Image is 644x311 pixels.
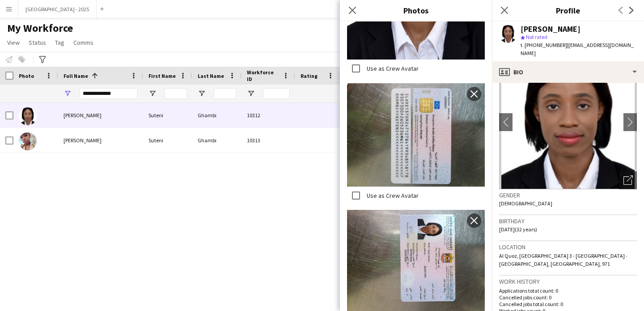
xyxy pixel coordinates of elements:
[492,4,644,16] h3: Profile
[214,88,236,99] input: Last Name Filter Input
[70,37,97,48] a: Comms
[499,55,637,189] img: Crew avatar or photo
[51,37,68,48] a: Tag
[499,301,637,307] p: Cancelled jobs total count: 0
[619,171,637,189] div: Open photos pop-in
[499,243,637,251] h3: Location
[499,226,537,233] span: [DATE] (32 years)
[192,103,241,128] div: Ghambi
[521,42,567,48] span: t. [PHONE_NUMBER]
[64,89,72,98] button: Open Filter Menu
[80,88,138,99] input: Full Name Filter Input
[365,64,419,72] label: Use as Crew Avatar
[55,38,64,47] span: Tag
[37,54,48,65] app-action-btn: Advanced filters
[148,89,157,98] button: Open Filter Menu
[347,83,485,187] img: Crew photo 854684
[148,72,176,79] span: First Name
[340,4,492,16] h3: Photos
[521,25,580,33] div: [PERSON_NAME]
[165,88,187,99] input: First Name Filter Input
[263,88,290,99] input: Workforce ID Filter Input
[19,72,34,79] span: Photo
[247,69,279,82] span: Workforce ID
[492,61,644,83] div: Bio
[521,42,634,56] span: | [EMAIL_ADDRESS][DOMAIN_NAME]
[64,137,102,144] span: [PERSON_NAME]
[7,21,73,35] span: My Workforce
[526,34,547,40] span: Not rated
[247,89,255,98] button: Open Filter Menu
[499,217,637,225] h3: Birthday
[198,89,206,98] button: Open Filter Menu
[192,128,241,153] div: Ghambi
[143,103,192,128] div: Suteni
[73,38,93,47] span: Comms
[499,252,627,267] span: Al Quoz, [GEOGRAPHIC_DATA] 3 - [GEOGRAPHIC_DATA] - [GEOGRAPHIC_DATA], [GEOGRAPHIC_DATA], 971
[499,294,637,301] p: Cancelled jobs count: 0
[143,128,192,153] div: Suteni
[19,107,37,125] img: Suteni Ghambi
[241,103,295,128] div: 10312
[499,277,637,285] h3: Work history
[4,37,23,48] a: View
[499,287,637,294] p: Applications total count: 0
[499,200,552,207] span: [DEMOGRAPHIC_DATA]
[25,37,50,48] a: Status
[19,132,37,150] img: Suteni Ghambi
[64,112,102,119] span: [PERSON_NAME]
[198,72,224,79] span: Last Name
[7,38,20,47] span: View
[64,72,88,79] span: Full Name
[241,128,295,153] div: 10313
[365,191,419,199] label: Use as Crew Avatar
[29,38,46,47] span: Status
[301,72,318,79] span: Rating
[18,0,97,18] button: [GEOGRAPHIC_DATA] - 2025
[499,191,637,199] h3: Gender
